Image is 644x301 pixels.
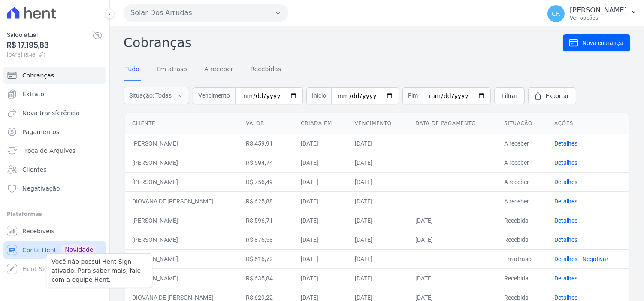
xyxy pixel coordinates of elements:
[7,67,103,277] nav: Sidebar
[294,230,348,249] td: [DATE]
[294,153,348,172] td: [DATE]
[582,256,608,262] a: Negativar
[552,11,560,17] span: CR
[125,134,239,153] td: [PERSON_NAME]
[239,134,294,153] td: R$ 459,91
[124,4,288,21] button: Solar Dos Arrudas
[3,67,106,84] a: Cobranças
[239,153,294,172] td: R$ 594,74
[51,257,147,284] p: Você não possui Hent Sign ativado. Para saber mais, fale com a equipe Hent.
[22,71,54,80] span: Cobranças
[3,241,106,259] a: Conta Hent Novidade
[294,191,348,211] td: [DATE]
[348,153,408,172] td: [DATE]
[239,172,294,191] td: R$ 756,49
[554,140,577,147] a: Detalhes
[239,249,294,268] td: R$ 616,72
[7,209,103,219] div: Plataformas
[3,104,106,122] a: Nova transferência
[408,211,497,230] td: [DATE]
[497,249,547,268] td: Em atraso
[494,87,525,104] a: Filtrar
[546,92,569,100] span: Exportar
[554,198,577,205] a: Detalhes
[125,211,239,230] td: [PERSON_NAME]
[203,59,235,81] a: A receber
[22,165,46,174] span: Clientes
[3,180,106,197] a: Negativação
[125,191,239,211] td: DIOVANA DE [PERSON_NAME]
[554,256,577,262] a: Detalhes
[239,113,294,134] th: Valor
[528,87,576,104] a: Exportar
[125,230,239,249] td: [PERSON_NAME]
[408,113,497,134] th: Data de pagamento
[125,249,239,268] td: [PERSON_NAME]
[125,113,239,134] th: Cliente
[22,128,59,136] span: Pagamentos
[402,87,423,104] span: Fim
[563,34,630,51] a: Nova cobrança
[497,211,547,230] td: Recebida
[129,91,172,100] span: Situação: Todas
[570,6,627,15] p: [PERSON_NAME]
[7,51,92,59] span: [DATE] 18:46
[61,245,97,254] span: Novidade
[348,134,408,153] td: [DATE]
[124,87,189,104] button: Situação: Todas
[348,172,408,191] td: [DATE]
[22,246,56,254] span: Conta Hent
[294,113,348,134] th: Criada em
[497,230,547,249] td: Recebida
[497,153,547,172] td: A receber
[239,268,294,288] td: R$ 635,84
[348,191,408,211] td: [DATE]
[497,134,547,153] td: A receber
[348,211,408,230] td: [DATE]
[193,87,235,104] span: Vencimento
[408,268,497,288] td: [DATE]
[239,211,294,230] td: R$ 596,71
[124,33,563,52] h2: Cobranças
[155,59,189,81] a: Em atraso
[502,92,517,100] span: Filtrar
[239,230,294,249] td: R$ 876,58
[554,159,577,166] a: Detalhes
[497,268,547,288] td: Recebida
[582,39,623,47] span: Nova cobrança
[554,179,577,185] a: Detalhes
[7,39,92,51] span: R$ 17.195,83
[554,217,577,224] a: Detalhes
[348,249,408,268] td: [DATE]
[124,59,141,81] a: Tudo
[294,172,348,191] td: [DATE]
[408,230,497,249] td: [DATE]
[554,294,577,301] a: Detalhes
[294,268,348,288] td: [DATE]
[249,59,283,81] a: Recebidas
[125,268,239,288] td: [PERSON_NAME]
[497,172,547,191] td: A receber
[3,161,106,178] a: Clientes
[294,211,348,230] td: [DATE]
[294,249,348,268] td: [DATE]
[348,230,408,249] td: [DATE]
[497,113,547,134] th: Situação
[306,87,331,104] span: Início
[239,191,294,211] td: R$ 625,88
[547,113,629,134] th: Ações
[348,268,408,288] td: [DATE]
[497,191,547,211] td: A receber
[22,146,76,155] span: Troca de Arquivos
[541,2,644,26] button: CR [PERSON_NAME] Ver opções
[22,227,54,235] span: Recebíveis
[554,236,577,243] a: Detalhes
[22,184,60,193] span: Negativação
[3,142,106,159] a: Troca de Arquivos
[3,123,106,140] a: Pagamentos
[3,223,106,240] a: Recebíveis
[3,86,106,103] a: Extrato
[554,275,577,282] a: Detalhes
[570,15,627,21] p: Ver opções
[125,153,239,172] td: [PERSON_NAME]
